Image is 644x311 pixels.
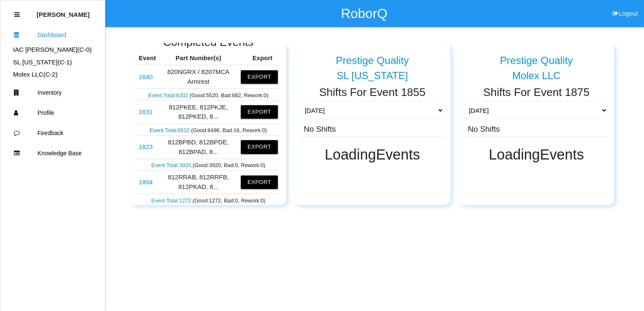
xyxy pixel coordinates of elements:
[336,55,409,66] h5: Prestige Quality
[0,45,105,55] div: IAC Alma's Dashboard
[136,136,158,159] td: 812BPBD, 812BPDE, 812BPAD, 812BPDE, 812BPDD
[241,70,278,84] button: Export
[37,5,90,18] p: Thomas Sontag
[465,70,608,81] div: Molex LLC
[136,100,158,124] td: 812PKEE, 812PKJE, 812PKED, 812PKJD
[158,51,239,65] th: Part Number(s)
[239,51,280,65] th: Export
[13,58,72,66] a: SL [US_STATE](C-1)
[150,127,191,133] a: Event Total:8512
[465,48,608,82] a: Prestige Quality Molex LLC
[241,105,278,119] button: Export
[138,195,278,204] p: (Good: 1272 , Bad: 0 , Rework: 0 )
[0,82,105,103] a: Inventory
[148,92,189,98] a: Event Total:6202
[158,136,239,159] td: 812BPBD, 812BPDE, 812BPAD, 8...
[465,86,608,98] h2: Shifts For Event 1875
[151,197,192,204] a: Event Total:1272
[158,100,239,124] td: 812PKEE, 812PKJE, 812PKED, 8...
[304,123,336,134] h3: No Shifts
[241,140,278,154] button: Export
[136,51,158,65] th: Event
[158,170,239,194] td: 812RRAB, 812RRFB, 812PKAD, 8...
[136,170,158,194] td: 812RRAB, 812RRFB, 812PKAD, 812RRGB, 812RRDB, 812RRJB, 812RRBB, 812RRKB
[136,65,158,89] td: 820NGRX / 8207MCA Armrest
[0,143,105,163] a: Knowledge Base
[138,108,152,115] a: 1831
[0,58,105,67] div: SL Tennessee's Dashboard
[0,70,105,80] div: Molex LLC's Dashboard
[0,103,105,123] a: Profile
[138,143,152,150] a: 1823
[138,125,278,134] p: (Good: 8496 , Bad: 16 , Rework: 0 )
[138,90,278,99] p: (Good: 5520 , Bad: 682 , Rework: 0 )
[138,160,278,169] p: (Good: 3920 , Bad: 0 , Rework: 0 )
[465,147,608,163] h4: Loading Events
[13,46,92,53] a: IAC [PERSON_NAME](C-0)
[241,175,278,189] button: Export
[301,70,444,81] div: SL [US_STATE]
[138,73,152,80] a: 1840
[13,71,58,78] a: Molex LLC(C-2)
[0,123,105,143] a: Feedback
[468,123,500,134] h3: No Shifts
[158,65,239,89] td: 820NGRX / 8207MCA Armrest
[0,25,105,45] a: Dashboard
[151,162,192,168] a: Event Total:3920
[301,86,444,98] h2: Shifts For Event 1855
[301,147,444,163] h4: Loading Events
[500,55,573,66] h5: Prestige Quality
[301,48,444,82] a: Prestige Quality SL [US_STATE]
[14,5,20,25] div: Close
[138,178,152,186] a: 1804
